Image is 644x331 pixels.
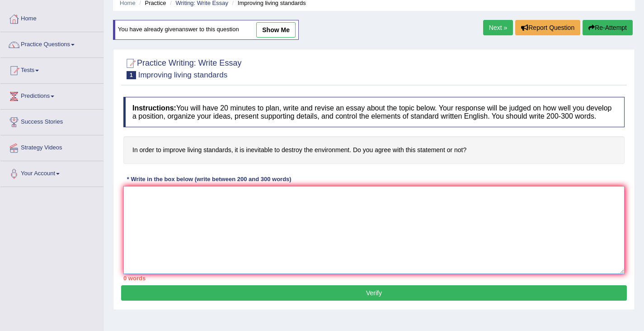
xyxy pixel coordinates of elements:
[123,175,295,184] div: * Write in the box below (write between 200 and 300 words)
[123,97,625,127] h4: You will have 20 minutes to plan, write and revise an essay about the topic below. Your response ...
[123,274,625,283] div: 0 words
[256,22,296,38] a: show me
[483,20,513,35] a: Next »
[123,136,625,164] h4: In order to improve living standards, it is inevitable to destroy the environment. Do you agree w...
[0,32,103,55] a: Practice Questions
[132,104,176,112] b: Instructions:
[127,71,136,79] span: 1
[123,57,241,79] h2: Practice Writing: Write Essay
[0,161,103,184] a: Your Account
[113,20,299,40] div: You have already given answer to this question
[0,84,103,106] a: Predictions
[515,20,580,35] button: Report Question
[138,71,227,79] small: Improving living standards
[583,20,633,35] button: Re-Attempt
[0,6,103,29] a: Home
[0,110,103,132] a: Success Stories
[121,285,627,301] button: Verify
[0,135,103,158] a: Strategy Videos
[0,58,103,81] a: Tests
